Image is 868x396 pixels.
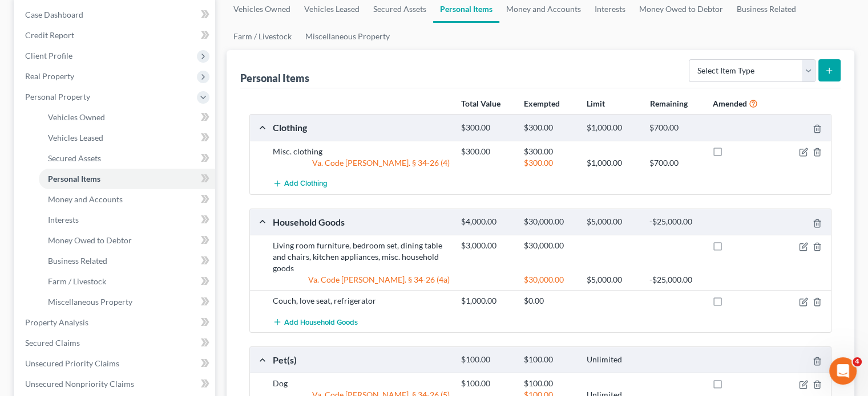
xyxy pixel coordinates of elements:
[267,295,455,307] div: Couch, love seat, refrigerator
[455,378,518,389] div: $100.00
[25,317,88,327] span: Property Analysis
[39,169,215,189] a: Personal Items
[240,71,309,85] div: Personal Items
[39,230,215,251] a: Money Owed to Debtor
[48,153,101,163] span: Secured Assets
[39,128,215,148] a: Vehicles Leased
[48,215,79,224] span: Interests
[581,274,644,285] div: $5,000.00
[39,292,215,312] a: Miscellaneous Property
[581,217,644,227] div: $5,000.00
[524,99,560,108] strong: Exempted
[16,333,215,353] a: Secured Claims
[25,30,74,40] span: Credit Report
[455,295,518,307] div: $1,000.00
[649,99,687,108] strong: Remaining
[39,107,215,128] a: Vehicles Owned
[829,357,857,385] iframe: Intercom live chat
[273,311,358,332] button: Add Household Goods
[644,123,706,133] div: $700.00
[518,295,581,307] div: $0.00
[455,123,518,133] div: $300.00
[455,354,518,365] div: $100.00
[298,23,397,50] a: Miscellaneous Property
[16,25,215,46] a: Credit Report
[48,235,132,245] span: Money Owed to Debtor
[48,112,105,122] span: Vehicles Owned
[518,240,581,251] div: $30,000.00
[518,146,581,157] div: $300.00
[267,354,455,366] div: Pet(s)
[644,157,706,169] div: $700.00
[16,353,215,374] a: Unsecured Priority Claims
[581,354,644,365] div: Unlimited
[48,256,107,266] span: Business Related
[25,71,74,81] span: Real Property
[48,297,132,307] span: Miscellaneous Property
[48,133,103,142] span: Vehicles Leased
[16,312,215,333] a: Property Analysis
[518,217,581,227] div: $30,000.00
[48,174,100,183] span: Personal Items
[48,276,106,286] span: Farm / Livestock
[284,179,328,189] span: Add Clothing
[284,317,358,326] span: Add Household Goods
[581,157,644,169] div: $1,000.00
[25,358,119,368] span: Unsecured Priority Claims
[39,189,215,210] a: Money and Accounts
[25,92,90,101] span: Personal Property
[273,173,328,194] button: Add Clothing
[267,121,455,133] div: Clothing
[644,274,706,285] div: -$25,000.00
[267,378,455,389] div: Dog
[267,157,455,169] div: Va. Code [PERSON_NAME]. § 34-26 (4)
[518,378,581,389] div: $100.00
[227,23,298,50] a: Farm / Livestock
[39,210,215,230] a: Interests
[16,5,215,25] a: Case Dashboard
[48,194,123,204] span: Money and Accounts
[267,240,455,274] div: Living room furniture, bedroom set, dining table and chairs, kitchen appliances, misc. household ...
[713,99,747,108] strong: Amended
[25,51,72,60] span: Client Profile
[39,251,215,271] a: Business Related
[16,374,215,394] a: Unsecured Nonpriority Claims
[644,217,706,227] div: -$25,000.00
[518,354,581,365] div: $100.00
[518,123,581,133] div: $300.00
[455,217,518,227] div: $4,000.00
[455,146,518,157] div: $300.00
[518,274,581,285] div: $30,000.00
[267,216,455,228] div: Household Goods
[39,271,215,292] a: Farm / Livestock
[518,157,581,169] div: $300.00
[267,146,455,157] div: Misc. clothing
[461,99,500,108] strong: Total Value
[853,357,862,366] span: 4
[39,148,215,169] a: Secured Assets
[455,240,518,251] div: $3,000.00
[587,99,605,108] strong: Limit
[25,338,80,348] span: Secured Claims
[267,274,455,285] div: Va. Code [PERSON_NAME]. § 34-26 (4a)
[25,10,83,19] span: Case Dashboard
[25,379,134,389] span: Unsecured Nonpriority Claims
[581,123,644,133] div: $1,000.00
